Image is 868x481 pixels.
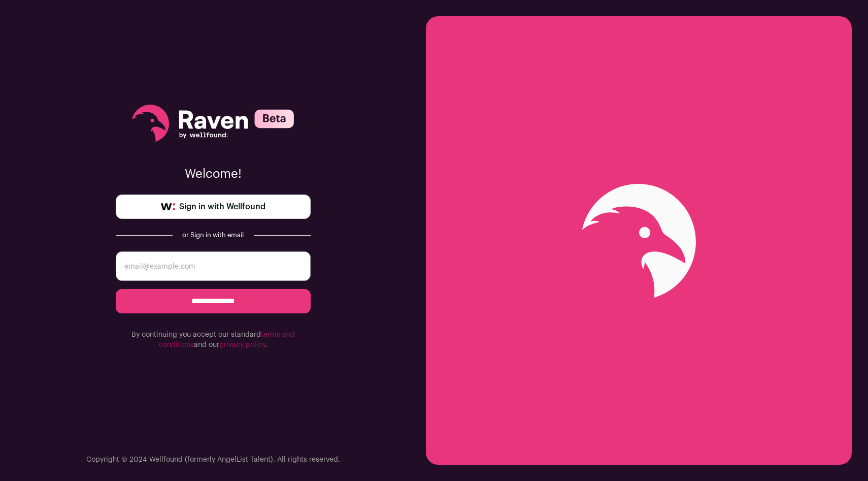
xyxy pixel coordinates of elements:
[116,195,311,219] a: Sign in with Wellfound
[219,341,265,348] a: privacy policy
[86,455,340,465] p: Copyright © 2024 Wellfound (formerly AngelList Talent). All rights reserved.
[161,203,175,210] img: wellfound-symbol-flush-black-fb3c872781a75f747ccb3a119075da62bfe97bd399995f84a933054e44a575c4.png
[181,231,246,239] div: or Sign in with email
[116,251,311,281] input: email@example.com
[179,201,265,213] span: Sign in with Wellfound
[116,166,311,182] p: Welcome!
[116,330,311,350] p: By continuing you accept our standard and our .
